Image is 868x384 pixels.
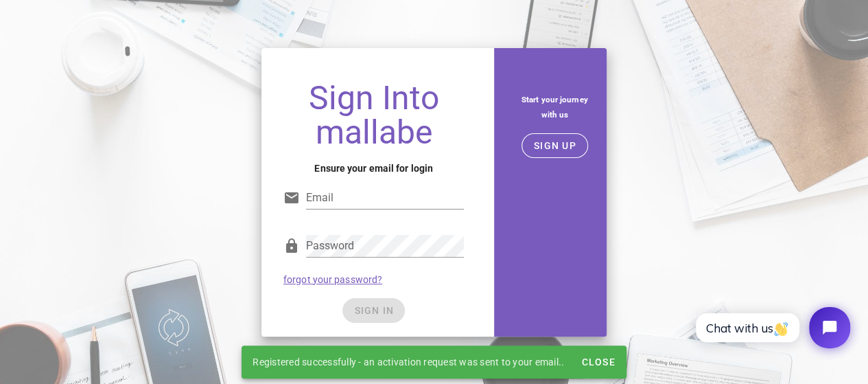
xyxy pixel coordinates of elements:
button: Close [575,350,620,374]
h1: Sign Into mallabe [283,81,464,150]
div: Registered successfully - an activation request was sent to your email.. [242,346,575,379]
span: Close [580,357,615,368]
button: SIGN UP [521,133,588,158]
span: SIGN UP [533,140,576,151]
iframe: Tidio Chat [681,295,862,360]
h4: Ensure your email for login [283,161,464,176]
h5: Start your journey with us [513,92,596,122]
a: forgot your password? [283,274,382,285]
